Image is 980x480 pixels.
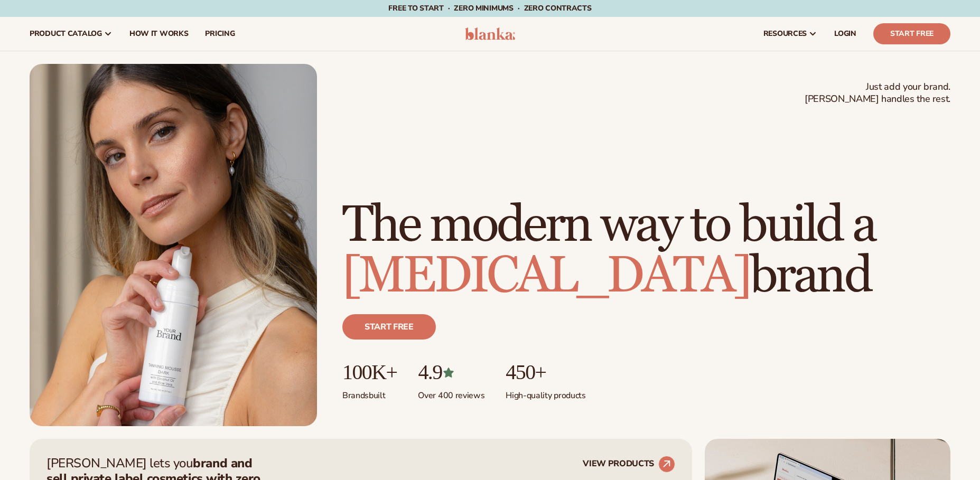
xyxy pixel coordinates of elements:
a: resources [755,17,826,51]
p: Brands built [342,384,397,401]
p: 450+ [506,361,585,384]
p: Over 400 reviews [418,384,484,401]
span: resources [763,30,807,38]
a: pricing [197,17,243,51]
span: pricing [205,30,235,38]
a: LOGIN [826,17,865,51]
p: 100K+ [342,361,397,384]
a: How It Works [121,17,197,51]
p: High-quality products [506,384,585,401]
a: Start free [342,314,436,340]
span: LOGIN [834,30,856,38]
a: Start Free [873,23,950,44]
img: logo [465,27,515,40]
span: product catalog [30,30,102,38]
a: product catalog [21,17,121,51]
h1: The modern way to build a brand [342,200,950,302]
span: How It Works [129,30,189,38]
span: Free to start · ZERO minimums · ZERO contracts [388,3,591,13]
p: 4.9 [418,361,484,384]
span: Just add your brand. [PERSON_NAME] handles the rest. [805,81,950,106]
a: VIEW PRODUCTS [583,456,675,473]
img: Female holding tanning mousse. [30,64,317,426]
span: [MEDICAL_DATA] [342,245,750,307]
